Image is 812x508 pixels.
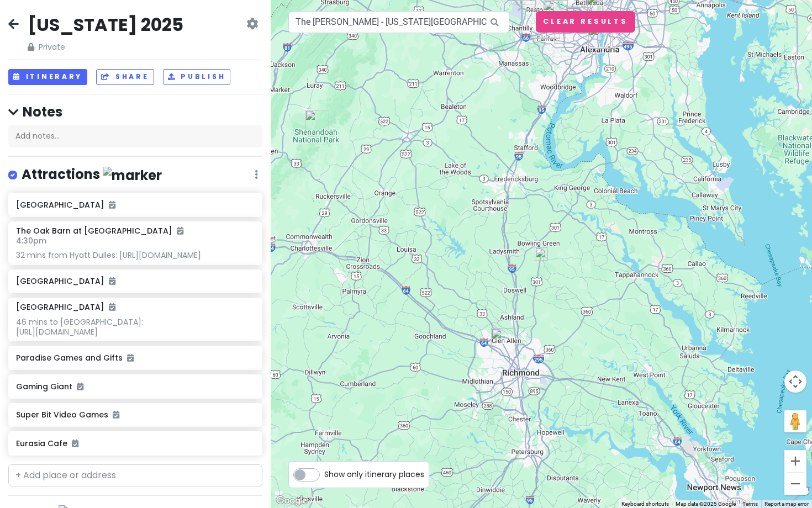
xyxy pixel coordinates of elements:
[587,24,611,49] div: Hypergoat Coffee Roasters
[127,354,134,362] i: Added to itinerary
[742,501,758,507] a: Terms (opens in new tab)
[113,411,119,419] i: Added to itinerary
[273,494,310,508] img: Google
[784,410,806,432] button: Drag Pegman onto the map to open Street View
[163,69,231,85] button: Publish
[536,11,635,33] button: Clear Results
[566,7,590,31] div: Eden Center
[784,473,806,495] button: Zoom out
[28,41,183,53] span: Private
[676,501,736,507] span: Map data ©2025 Google
[177,227,183,235] i: Added to itinerary
[28,13,183,36] h2: [US_STATE] 2025
[109,277,115,285] i: Added to itinerary
[103,167,162,184] img: marker
[16,438,254,448] h6: Eurasia Cafe
[8,103,262,120] h4: Notes
[324,468,424,480] span: Show only itinerary places
[784,450,806,472] button: Zoom in
[16,317,254,337] div: 46 mins to [GEOGRAPHIC_DATA]: [URL][DOMAIN_NAME]
[764,501,809,507] a: Report a map error
[16,276,254,286] h6: [GEOGRAPHIC_DATA]
[8,125,262,148] div: Add notes...
[96,69,154,85] button: Share
[621,500,669,508] button: Keyboard shortcuts
[16,235,46,246] span: 4:30pm
[16,382,254,391] h6: Gaming Giant
[16,410,254,420] h6: Super Bit Video Games
[273,494,310,508] a: Open this area in Google Maps (opens a new window)
[16,226,183,236] h6: The Oak Barn at [GEOGRAPHIC_DATA]
[72,440,78,447] i: Added to itinerary
[109,201,115,209] i: Added to itinerary
[305,110,329,134] div: Shenandoah National Park
[16,302,115,312] h6: [GEOGRAPHIC_DATA]
[16,200,254,210] h6: [GEOGRAPHIC_DATA]
[288,11,509,33] input: Search a place
[109,303,115,311] i: Added to itinerary
[77,383,83,390] i: Added to itinerary
[8,69,87,85] button: Itinerary
[22,166,162,184] h4: Attractions
[491,328,515,352] div: Lotte Plaza Market - Richmond
[588,25,613,49] div: Alexandria
[16,250,254,260] div: 32 mins from Hyatt Dulles: [URL][DOMAIN_NAME]
[784,371,806,393] button: Map camera controls
[16,353,254,363] h6: Paradise Games and Gifts
[8,464,262,486] input: + Add place or address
